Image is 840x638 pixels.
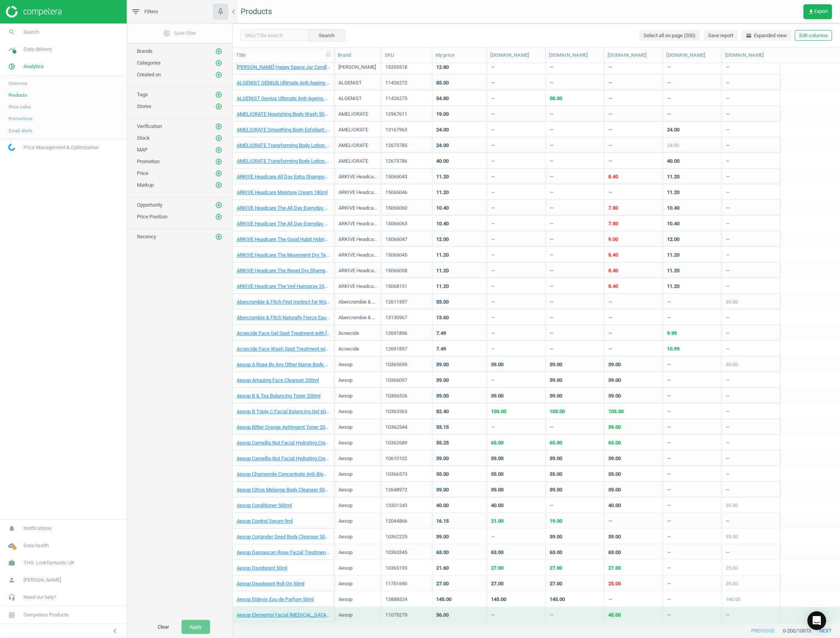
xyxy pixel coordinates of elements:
div: AMELIORATE [338,126,368,136]
button: horizontal_splitExpanded view [741,30,791,41]
div: — [608,299,612,308]
span: Stock [137,135,150,141]
a: Aesop Amazing Face Cleanser 200ml [237,377,319,384]
div: 15355518 [385,64,428,71]
i: chevron_left [229,7,238,16]
button: add_circle_outline [215,71,223,79]
div: ARKIVE Headcare [338,173,377,183]
button: add_circle_outline [215,181,223,189]
a: Aesop Eidesis Eau de Parfum 50ml [237,596,314,603]
div: — [608,126,612,136]
div: — [726,205,730,214]
div: 12691897 [385,346,428,353]
a: AMELIORATE Nourishing Body Wash 500ml [237,111,330,118]
div: — [726,283,730,293]
button: add_circle_outline [215,59,223,67]
div: — [667,361,671,371]
div: ARKIVE Headcare [338,267,377,277]
div: [DOMAIN_NAME] [725,52,777,59]
span: Products [9,92,27,98]
div: 11.20 [436,173,449,180]
div: 12.00 [667,236,680,243]
a: Aesop Conditioner 500ml [237,502,292,509]
div: — [667,79,671,89]
div: — [608,314,612,324]
span: Data delivery [23,46,52,53]
i: add_circle_outline [215,91,222,98]
button: chevron_left [105,626,125,636]
button: Save report [704,30,737,41]
i: work [4,555,19,570]
div: — [491,236,495,246]
div: — [608,346,612,355]
div: 11.20 [667,283,680,290]
a: ARKIVE Headcare The All Day Everyday Shampoo 250ml [237,220,330,227]
div: 15066043 [385,173,428,180]
div: — [667,64,671,74]
span: Price Management & Optimization [23,144,99,151]
div: 35.00 [726,361,738,368]
a: Aesop B & Tea Balancing Toner 200ml [237,393,320,400]
button: add_circle_outline [215,201,223,209]
div: — [491,189,495,199]
div: 11.20 [436,252,449,259]
div: 11426272 [385,79,428,87]
i: add_circle_outline [215,182,222,189]
div: 10.99 [667,346,680,353]
i: chevron_left [110,626,120,636]
div: — [608,64,612,74]
span: Promotions [9,115,32,122]
button: add_circle_outline [215,47,223,55]
div: 24.00 [436,126,449,133]
div: 15066046 [385,189,428,196]
div: 85.00 [436,79,449,87]
img: ajHJNr6hYgQAAAAASUVORK5CYII= [6,6,61,18]
i: add_circle_outline [215,71,222,78]
div: ARKIVE Headcare [338,236,377,246]
i: add_circle_outline [215,202,222,209]
i: cloud_done [4,538,19,553]
div: — [491,158,495,168]
span: Recency [137,234,156,240]
div: — [550,173,554,183]
div: — [491,283,495,293]
div: 19.00 [436,111,449,118]
span: THG. Lookfantastic UK [23,559,74,566]
div: Abercrombie & Fitch [338,299,377,308]
div: — [550,236,554,246]
div: — [491,267,495,277]
i: add_circle_outline [215,233,222,240]
div: 33.00 [436,299,449,306]
div: 13.60 [436,314,449,321]
button: add_circle_outline [215,146,223,154]
div: 11.20 [667,173,680,180]
i: horizontal_split [746,32,752,39]
div: — [726,158,730,168]
button: Clear [150,620,178,634]
div: 40.00 [667,158,680,165]
span: Save filter [164,30,196,37]
i: add_circle_outline [215,103,222,110]
button: Search [309,29,345,41]
div: 8.40 [608,267,618,274]
a: ALGENIST Genius Ultimate Anti-Ageing Eye Cream 15ml [237,95,330,102]
a: Aesop Coriander Seed Body Cleanser 500ml [237,533,330,541]
div: — [491,64,495,74]
div: 39.00 [608,361,621,368]
div: — [726,95,730,105]
span: Verification [137,123,162,129]
button: add_circle_outline [215,134,223,142]
div: ARKIVE Headcare [338,252,377,261]
div: 10.40 [667,220,680,227]
a: Aesop B Triple C Facial Balancing Gel 60ml [237,408,330,415]
div: 34.80 [436,95,449,102]
i: pie_chart_outlined [4,59,19,74]
a: Abercrombie & Fitch Naturally Fierce Eau de Parfum 30ml [237,314,330,321]
span: Tags [137,92,148,97]
div: [PERSON_NAME] [338,64,376,74]
span: Analytics [23,63,44,70]
div: 10.40 [667,205,680,212]
img: wGWNvw8QSZomAAAAABJRU5ErkJggg== [8,144,15,151]
div: 10366097 [385,377,428,384]
i: person [4,573,19,588]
